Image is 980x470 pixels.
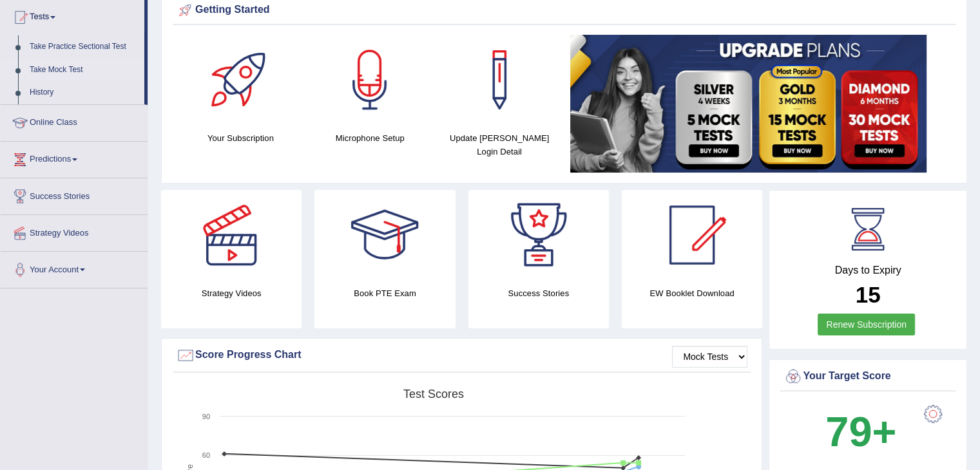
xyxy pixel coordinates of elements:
b: 79+ [825,408,896,455]
h4: EW Booklet Download [622,287,762,300]
text: 90 [202,413,210,420]
h4: Success Stories [468,287,609,300]
div: Score Progress Chart [176,346,747,365]
a: Renew Subscription [818,314,915,335]
h4: Microphone Setup [312,131,428,145]
a: Take Practice Sectional Test [24,35,144,59]
h4: Book PTE Exam [314,287,455,300]
a: Predictions [1,142,148,174]
h4: Your Subscription [182,131,299,145]
b: 15 [856,282,881,307]
h4: Days to Expiry [783,265,952,276]
a: Online Class [1,105,148,137]
a: Take Mock Test [24,59,144,82]
h4: Update [PERSON_NAME] Login Detail [441,131,558,158]
a: Success Stories [1,178,148,211]
text: 60 [202,451,210,459]
div: Getting Started [176,1,952,20]
a: History [24,81,144,104]
a: Your Account [1,252,148,284]
div: Your Target Score [783,367,952,386]
tspan: Test scores [403,388,464,400]
a: Strategy Videos [1,215,148,247]
img: small5.jpg [570,35,927,173]
h4: Strategy Videos [161,287,302,300]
